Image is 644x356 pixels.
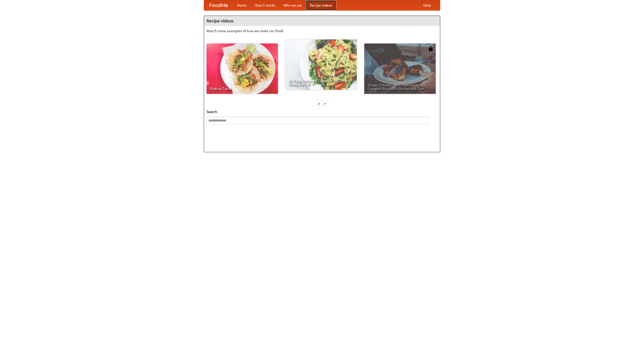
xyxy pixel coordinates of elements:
a: Home [233,0,251,10]
a: How it works [251,0,279,10]
a: An Easy, Summery Tomato Pasta That's Ready for Fall [285,39,357,90]
div: « [317,100,321,107]
span: Making Tacos [210,87,274,90]
a: Recipe videos [306,0,336,10]
a: Making Tacos [207,44,278,94]
img: 483408.png [428,46,433,51]
div: » [323,100,327,107]
h5: Search [207,109,437,114]
a: FoodMe [204,0,233,10]
span: An Easy, Summery Tomato Pasta That's Ready for Fall [289,79,353,86]
p: Watch some examples of how we make our food! [207,28,437,33]
a: Help [419,0,435,10]
h4: Recipe videos [204,16,440,26]
a: Who we are [279,0,306,10]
